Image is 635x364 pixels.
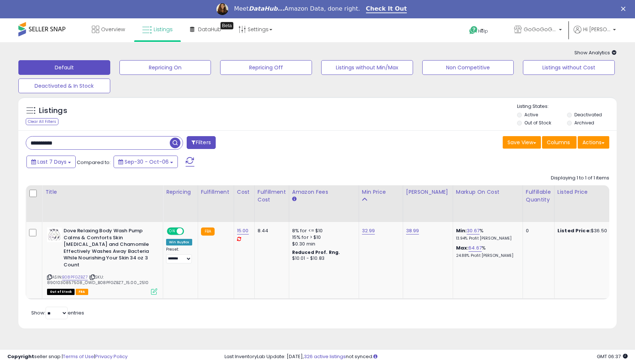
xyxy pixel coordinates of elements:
label: Archived [574,120,594,126]
div: Amazon Fees [292,188,356,196]
span: ON [168,228,177,234]
button: Save View [503,136,541,149]
label: Out of Stock [524,120,551,126]
a: Overview [86,18,130,40]
div: Fulfillment [201,188,231,196]
span: 2025-10-14 06:37 GMT [597,353,628,360]
span: Hi [PERSON_NAME] [583,26,611,33]
span: Sep-30 - Oct-06 [125,158,169,165]
span: All listings that are currently out of stock and unavailable for purchase on Amazon [47,289,75,295]
b: Min: [456,227,467,234]
a: Settings [233,18,278,40]
p: 24.88% Profit [PERSON_NAME] [456,253,517,258]
div: ASIN: [47,227,157,294]
b: Dove Relaxing Body Wash Pump Calms & Comforts Skin [MEDICAL_DATA] and Chamomile Effectively Washe... [64,227,153,270]
button: Listings without Min/Max [321,60,413,75]
div: Meet Amazon Data, done right. [234,5,360,12]
div: 8.44 [258,227,283,234]
div: Clear All Filters [26,118,58,125]
button: Sep-30 - Oct-06 [114,156,178,168]
button: Deactivated & In Stock [18,79,110,93]
div: seller snap | | [7,353,128,360]
button: Non Competitive [422,60,514,75]
div: Close [621,7,628,11]
strong: Copyright [7,353,34,360]
b: Reduced Prof. Rng. [292,249,340,255]
a: Privacy Policy [95,353,128,360]
div: Title [45,188,160,196]
div: % [456,227,517,241]
small: Amazon Fees. [292,196,297,203]
p: Listing States: [517,103,616,110]
i: DataHub... [249,5,284,12]
button: Filters [187,136,215,149]
button: Default [18,60,110,75]
span: DataHub [198,26,221,33]
button: Repricing On [119,60,211,75]
th: The percentage added to the cost of goods (COGS) that forms the calculator for Min & Max prices. [453,185,523,222]
span: Last 7 Days [37,158,67,165]
div: 8% for <= $10 [292,227,353,234]
div: 15% for > $10 [292,234,353,241]
div: Fulfillment Cost [258,188,286,204]
span: Show: entries [31,309,84,316]
b: Max: [456,244,469,251]
label: Deactivated [574,112,602,118]
img: 41Dxf4gxVXL._SL40_.jpg [47,227,62,242]
a: B08PFGZBZ7 [62,274,88,280]
button: Listings without Cost [523,60,615,75]
a: DataHub [184,18,227,40]
a: 64.67 [469,244,482,252]
span: Columns [547,139,570,146]
div: Repricing [166,188,195,196]
a: Terms of Use [63,353,94,360]
div: Listed Price [557,188,621,196]
div: Tooltip anchor [220,22,233,29]
div: Win BuyBox [166,239,192,245]
a: Listings [137,18,178,40]
p: 13.94% Profit [PERSON_NAME] [456,236,517,241]
a: Check It Out [366,5,407,13]
span: Listings [154,26,173,33]
div: Min Price [362,188,400,196]
div: $36.50 [557,227,618,234]
div: Preset: [166,247,192,263]
span: GoGoGoGoneLLC [524,26,557,33]
small: FBA [201,227,215,236]
a: GoGoGoGoneLLC [509,18,567,42]
button: Actions [578,136,609,149]
span: | SKU: 8901030857508_OWD_B08PFGZBZ7_15.00_2510 [47,274,149,285]
div: $10.01 - $10.83 [292,255,353,262]
a: 326 active listings [304,353,346,360]
div: Last InventoryLab Update: [DATE], not synced. [225,353,628,360]
button: Last 7 Days [26,156,76,168]
div: [PERSON_NAME] [406,188,450,196]
b: Listed Price: [557,227,591,234]
div: % [456,245,517,258]
a: 38.99 [406,227,419,234]
div: 0 [526,227,549,234]
span: OFF [183,228,195,234]
div: $0.30 min [292,241,353,247]
a: 32.99 [362,227,375,234]
button: Columns [542,136,577,149]
div: Markup on Cost [456,188,520,196]
img: Profile image for Georgie [216,3,228,15]
a: 15.00 [237,227,249,234]
span: FBA [76,289,88,295]
span: Show Analytics [574,49,617,56]
a: Help [463,20,502,42]
label: Active [524,112,538,118]
span: Compared to: [77,159,111,166]
span: Overview [101,26,125,33]
a: 30.67 [467,227,480,234]
h5: Listings [39,106,67,116]
div: Displaying 1 to 1 of 1 items [551,175,609,182]
i: Get Help [469,26,478,35]
div: Cost [237,188,251,196]
a: Hi [PERSON_NAME] [574,26,616,42]
span: Help [478,28,488,34]
div: Fulfillable Quantity [526,188,551,204]
button: Repricing Off [220,60,312,75]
